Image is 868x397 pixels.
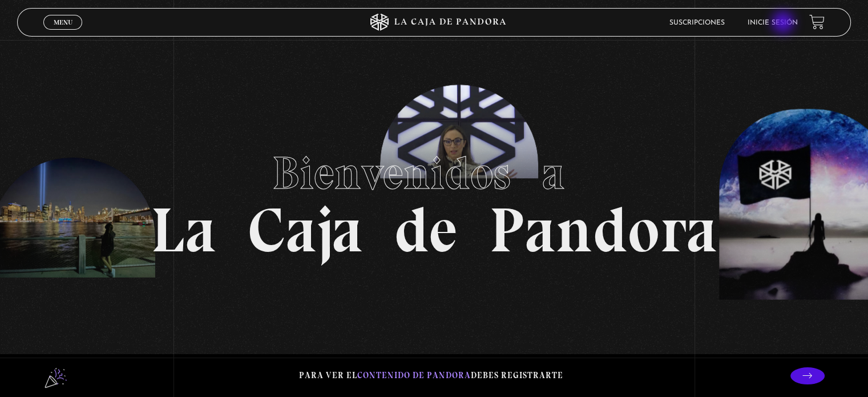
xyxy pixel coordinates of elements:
[54,19,72,26] span: Menu
[357,370,471,380] span: contenido de Pandora
[669,19,725,26] a: Suscripciones
[809,14,825,30] a: View your shopping cart
[299,368,563,383] p: Para ver el debes registrarte
[151,136,717,262] h1: La Caja de Pandora
[748,19,798,26] a: Inicie sesión
[272,146,596,200] span: Bienvenidos a
[50,29,76,37] span: Cerrar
